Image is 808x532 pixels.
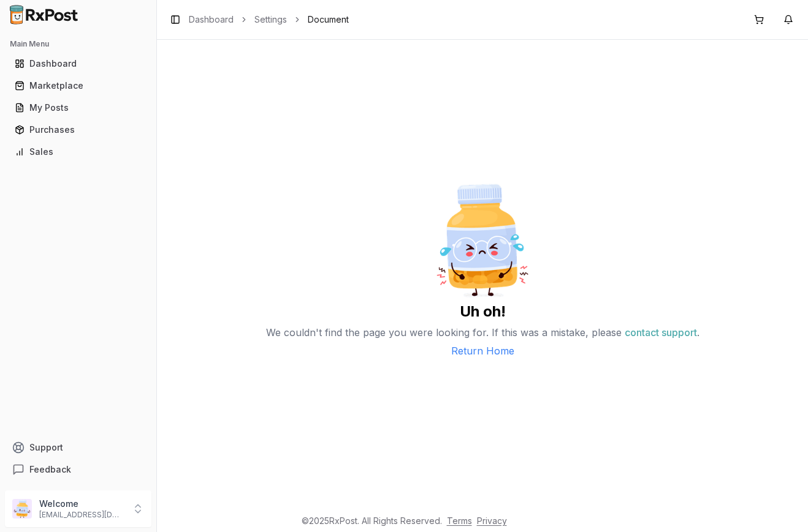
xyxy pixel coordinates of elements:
button: Marketplace [5,76,151,96]
div: Marketplace [15,80,142,92]
a: Marketplace [10,75,147,97]
button: Sales [5,142,151,162]
span: Document [308,13,349,26]
a: My Posts [10,97,147,119]
div: Purchases [15,124,142,136]
a: Privacy [477,515,507,526]
a: Settings [254,13,287,26]
img: User avatar [12,499,32,519]
p: Welcome [39,498,124,510]
button: Dashboard [5,54,151,73]
button: Purchases [5,120,151,140]
h2: Main Menu [10,39,147,49]
button: My Posts [5,98,151,118]
a: Terms [447,515,472,526]
a: Return Home [451,343,514,358]
p: [EMAIL_ADDRESS][DOMAIN_NAME] [39,510,124,520]
button: contact support [625,321,697,343]
button: Support [5,436,151,459]
a: Dashboard [189,13,234,26]
img: Sad Pill Bottle [421,179,544,302]
div: My Posts [15,102,142,114]
img: RxPost Logo [5,5,83,24]
nav: breadcrumb [189,13,349,26]
a: Dashboard [10,53,147,75]
h2: Uh oh! [460,302,506,321]
a: Purchases [10,119,147,141]
button: Feedback [5,459,151,481]
span: Feedback [29,463,71,476]
div: Dashboard [15,58,142,70]
p: We couldn't find the page you were looking for. If this was a mistake, please . [266,321,699,343]
a: Sales [10,141,147,163]
div: Sales [15,146,142,158]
